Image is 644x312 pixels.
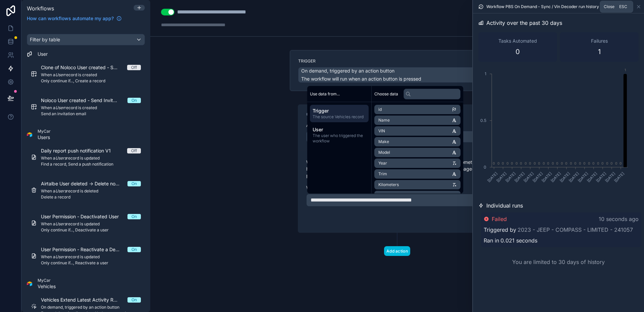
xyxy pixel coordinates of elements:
a: 2023 - JEEP - COMPASS - LIMITED - 241057 [518,226,633,234]
span: On demand, triggered by an action button [301,68,394,74]
span: Workflow PBS On Demand - Sync / Vin Decoder run history [486,4,599,9]
text: [DATE] [495,171,507,183]
label: Action [306,123,488,128]
div: chart [478,67,629,196]
span: Individual runs [486,202,523,210]
text: 0 [493,161,495,165]
div: You are limited to 30 days of history [478,250,639,274]
text: 0 [529,161,531,165]
label: Webhook url [306,184,488,191]
text: 0 [556,161,558,165]
text: [DATE] [486,171,498,183]
span: Triggered by [484,226,516,234]
text: 0 [506,161,508,165]
text: 0 [583,161,585,165]
span: Failed [492,215,507,223]
button: On demand, triggered by an action buttonThe workflow will run when an action button is pressed [298,67,496,83]
span: 0 [516,47,520,56]
text: 0 [497,161,499,165]
label: Trigger [298,58,496,64]
text: [DATE] [504,171,517,183]
span: 1 [598,47,601,56]
span: The workflow will run when an action button is pressed [301,76,421,82]
text: 1 [625,68,626,72]
text: 0 [570,161,572,165]
span: Activity over the past 30 days [486,19,562,27]
span: How can workflows automate my app? [27,15,114,22]
text: 0 [561,161,563,165]
tspan: 1 [485,71,486,76]
span: Tasks Automated [498,38,537,44]
text: [DATE] [550,171,562,183]
span: Close [604,4,614,9]
p: Webhooks are used to trigger an automation in another system when something happens. will be incl... [306,159,488,179]
text: [DATE] [577,171,589,183]
text: 0 [502,161,504,165]
text: [DATE] [613,171,625,183]
span: Esc [618,4,629,9]
text: [DATE] [595,171,607,183]
span: Failures [591,38,608,44]
span: User [313,126,366,133]
text: 0 [579,161,581,165]
text: [DATE] [586,171,598,183]
text: 0 [516,161,518,165]
span: The user who triggered the workflow [313,133,366,144]
text: [DATE] [532,171,544,183]
tspan: 0.5 [480,118,486,123]
text: 0 [615,161,617,165]
text: 0 [597,161,599,165]
span: Ran in [484,236,499,244]
text: 0 [547,161,549,165]
span: Trigger [313,107,366,114]
text: [DATE] [568,171,580,183]
text: 0 [525,161,527,165]
text: 0 [543,161,545,165]
text: 0 [574,161,576,165]
text: 0 [534,161,536,165]
span: Choose data [374,91,398,97]
text: 0 [601,161,603,165]
text: [DATE] [523,171,535,183]
text: 0 [610,161,612,165]
text: 0 [606,161,608,165]
span: The source Vehicles record [313,114,366,120]
span: 0.021 seconds [500,236,537,244]
button: Add action [384,246,410,256]
span: Workflows [27,5,54,12]
p: 10 seconds ago [599,215,639,223]
text: 0 [592,161,594,165]
a: How can workflows automate my app? [24,15,124,22]
tspan: 0 [484,165,486,170]
text: 0 [520,161,522,165]
text: 0 [565,161,567,165]
text: [DATE] [541,171,553,183]
text: 0 [538,161,540,165]
text: 0 [511,161,513,165]
text: 0 [620,161,622,165]
text: [DATE] [514,171,526,183]
button: Trigger a webhook (eg. Zapier, Make) [306,131,488,142]
text: [DATE] [604,171,616,183]
div: scrollable content [307,102,371,149]
text: 0 [588,161,590,165]
text: 0 [552,161,554,165]
span: Use data from... [310,91,340,97]
text: [DATE] [559,171,571,183]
